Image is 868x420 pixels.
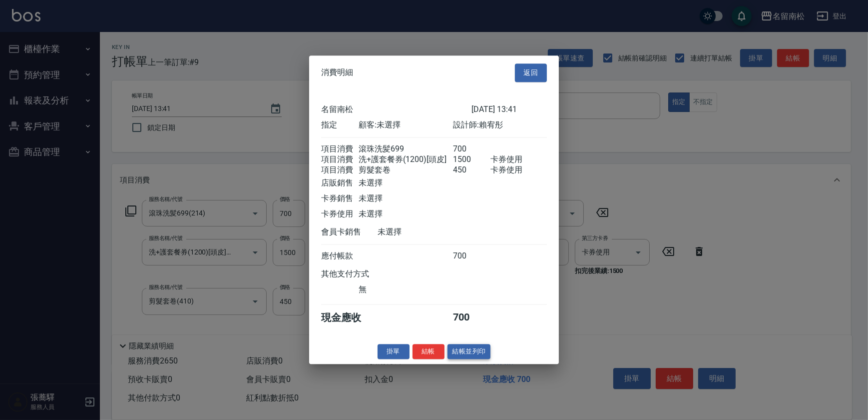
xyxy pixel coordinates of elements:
div: 其他支付方式 [321,269,397,279]
div: 450 [453,165,490,175]
div: 700 [453,311,490,324]
button: 返回 [515,63,547,82]
span: 消費明細 [321,68,353,78]
div: 會員卡銷售 [321,227,378,237]
div: 應付帳款 [321,251,359,261]
div: 指定 [321,120,359,130]
button: 結帳 [413,344,444,359]
div: 卡券使用 [321,209,359,219]
div: 未選擇 [359,178,452,188]
div: 未選擇 [378,227,471,237]
div: [DATE] 13:41 [471,104,547,115]
div: 700 [453,144,490,154]
div: 無 [359,284,452,295]
div: 卡券銷售 [321,193,359,204]
div: 顧客: 未選擇 [359,120,452,130]
div: 卡券使用 [490,154,547,165]
div: 店販銷售 [321,178,359,188]
div: 項目消費 [321,154,359,165]
div: 卡券使用 [490,165,547,175]
button: 結帳並列印 [447,344,491,359]
div: 項目消費 [321,144,359,154]
button: 掛單 [378,344,410,359]
div: 未選擇 [359,209,452,219]
div: 項目消費 [321,165,359,175]
div: 名留南松 [321,104,471,115]
div: 剪髮套卷 [359,165,452,175]
div: 700 [453,251,490,261]
div: 滾珠洗髪699 [359,144,452,154]
div: 洗+護套餐券(1200)[頭皮] [359,154,452,165]
div: 未選擇 [359,193,452,204]
div: 設計師: 賴宥彤 [453,120,547,130]
div: 現金應收 [321,311,378,324]
div: 1500 [453,154,490,165]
